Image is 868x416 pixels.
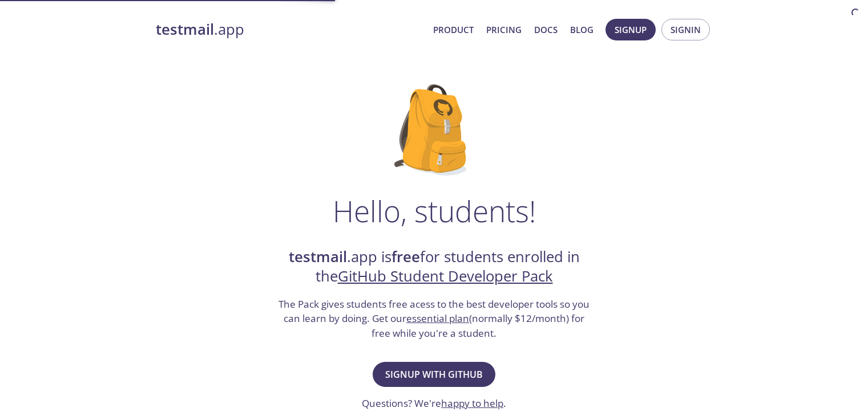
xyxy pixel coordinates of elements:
[156,19,214,39] strong: testmail
[441,397,503,410] a: happy to help
[615,22,647,37] span: Signup
[570,22,594,37] a: Blog
[486,22,522,37] a: Pricing
[605,19,656,40] button: Signup
[277,297,591,341] h3: The Pack gives students free acess to the best developer tools so you can learn by doing. Get our...
[406,312,469,325] a: essential plan
[333,194,536,228] h1: Hello, students!
[277,247,591,287] h2: .app is for students enrolled in the
[373,362,495,387] button: Signup with GitHub
[156,20,424,39] a: testmail.app
[433,22,474,37] a: Product
[661,19,710,40] button: Signin
[289,247,347,267] strong: testmail
[385,366,483,382] span: Signup with GitHub
[338,266,553,286] a: GitHub Student Developer Pack
[394,84,474,176] img: github-student-backpack.png
[671,22,701,37] span: Signin
[362,396,506,411] h3: Questions? We're .
[391,247,420,267] strong: free
[534,22,558,37] a: Docs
